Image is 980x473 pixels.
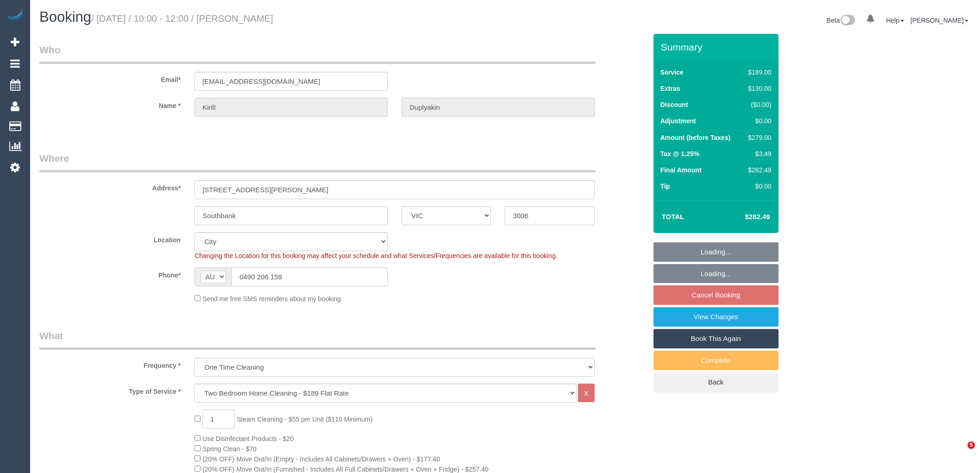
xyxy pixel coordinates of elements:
div: $282.49 [744,165,771,175]
input: Last Name* [402,98,595,117]
span: Use Disinfectant Products - $20 [202,435,294,442]
a: [PERSON_NAME] [911,17,968,24]
label: Tax @ 1.25% [660,149,699,158]
h3: Summary [661,42,774,52]
div: $189.00 [744,68,771,77]
input: Post Code* [505,206,594,225]
label: Discount [660,100,688,109]
input: Email* [195,72,388,91]
iframe: Intercom live chat [949,441,971,464]
span: 5 [967,441,975,449]
span: Steam Cleaning - $55 per Unit ($110 Minimum) [237,416,372,423]
label: Phone* [32,267,188,280]
label: Extras [660,84,680,93]
div: $279.00 [744,133,771,142]
input: First Name* [195,98,388,117]
img: Automaid Logo [6,9,24,22]
a: Book This Again [653,329,779,348]
legend: Who [39,43,596,64]
div: $130.00 [744,84,771,93]
label: Frequency * [32,358,188,370]
a: Help [886,17,904,24]
label: Type of Service * [32,384,188,396]
label: Amount (before Taxes) [660,133,730,142]
label: Address* [32,180,188,193]
span: Send me free SMS reminders about my booking [202,295,341,303]
a: Back [653,372,779,392]
legend: What [39,329,596,350]
div: $3.49 [744,149,771,158]
h4: $282.49 [717,213,770,221]
label: Adjustment [660,116,696,126]
span: (20% OFF) Move Out/In (Empty - Includes All Cabinets/Drawers + Oven) - $177.40 [202,455,440,463]
input: Suburb* [195,206,388,225]
img: New interface [840,15,855,27]
input: Phone* [232,267,388,286]
div: $0.00 [744,182,771,191]
small: / [DATE] / 10:00 - 12:00 / [PERSON_NAME] [91,13,273,24]
span: Booking [39,9,91,25]
label: Final Amount [660,165,702,175]
label: Service [660,68,684,77]
span: Changing the Location for this booking may affect your schedule and what Services/Frequencies are... [195,252,557,259]
label: Email* [32,72,188,84]
strong: Total [662,213,685,221]
span: (20% OFF) Move Out/In (Furnished - Includes All Full Cabinets/Drawers + Oven + Fridge) - $257.40 [202,466,489,473]
div: ($0.00) [744,100,771,109]
div: $0.00 [744,116,771,126]
label: Tip [660,182,670,191]
legend: Where [39,151,596,172]
label: Name * [32,98,188,110]
a: View Changes [653,307,779,327]
a: Beta [827,17,855,24]
label: Location [32,232,188,245]
span: Spring Clean - $70 [202,445,257,453]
